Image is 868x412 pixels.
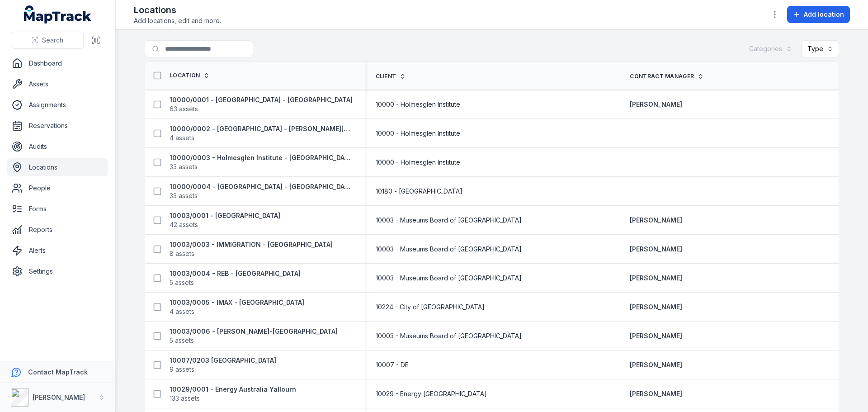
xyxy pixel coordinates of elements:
a: Location [170,72,210,79]
button: Add location [787,6,850,23]
a: [PERSON_NAME] [630,303,682,312]
a: Settings [7,262,108,280]
span: 4 assets [170,133,194,142]
a: 10000/0002 - [GEOGRAPHIC_DATA] - [PERSON_NAME][GEOGRAPHIC_DATA]4 assets [170,124,354,142]
a: Assets [7,75,108,93]
span: 4 assets [170,307,194,316]
a: Locations [7,158,108,176]
a: Contract Manager [630,73,704,80]
span: 10000 - Holmesglen Institute [376,129,460,138]
a: [PERSON_NAME] [630,389,682,398]
strong: 10000/0003 - Holmesglen Institute - [GEOGRAPHIC_DATA] [170,153,354,162]
strong: 10000/0002 - [GEOGRAPHIC_DATA] - [PERSON_NAME][GEOGRAPHIC_DATA] [170,124,354,133]
span: 33 assets [170,162,198,171]
strong: 10007/0203 [GEOGRAPHIC_DATA] [170,356,276,365]
a: [PERSON_NAME] [630,216,682,225]
span: Search [42,36,63,45]
span: 33 assets [170,191,198,200]
span: 5 assets [170,336,194,345]
span: 63 assets [170,104,198,114]
a: People [7,179,108,197]
button: Type [802,40,839,57]
strong: 10003/0001 - [GEOGRAPHIC_DATA] [170,211,280,220]
span: 9 assets [170,365,194,374]
strong: 10003/0003 - IMMIGRATION - [GEOGRAPHIC_DATA] [170,240,333,249]
span: Contract Manager [630,73,694,80]
a: 10003/0003 - IMMIGRATION - [GEOGRAPHIC_DATA]8 assets [170,240,333,258]
a: Reports [7,221,108,239]
a: [PERSON_NAME] [630,274,682,283]
a: Reservations [7,117,108,135]
a: MapTrack [24,5,92,24]
span: 10003 - Museums Board of [GEOGRAPHIC_DATA] [376,216,522,225]
a: [PERSON_NAME] [630,100,682,109]
a: 10003/0001 - [GEOGRAPHIC_DATA]42 assets [170,211,280,229]
span: 10000 - Holmesglen Institute [376,158,460,167]
a: Client [376,73,406,80]
a: 10003/0005 - IMAX - [GEOGRAPHIC_DATA]4 assets [170,298,304,316]
span: 10003 - Museums Board of [GEOGRAPHIC_DATA] [376,274,522,283]
button: Search [11,32,84,49]
span: 10224 - City of [GEOGRAPHIC_DATA] [376,303,485,312]
a: 10000/0003 - Holmesglen Institute - [GEOGRAPHIC_DATA]33 assets [170,153,354,171]
a: Assignments [7,96,108,114]
span: 10003 - Museums Board of [GEOGRAPHIC_DATA] [376,331,522,341]
span: 10029 - Energy [GEOGRAPHIC_DATA] [376,389,487,398]
strong: [PERSON_NAME] [33,393,85,401]
a: Dashboard [7,54,108,72]
span: 8 assets [170,249,194,258]
strong: 10000/0001 - [GEOGRAPHIC_DATA] - [GEOGRAPHIC_DATA] [170,95,353,104]
span: 10180 - [GEOGRAPHIC_DATA] [376,187,462,196]
a: 10000/0001 - [GEOGRAPHIC_DATA] - [GEOGRAPHIC_DATA]63 assets [170,95,353,114]
a: [PERSON_NAME] [630,360,682,369]
strong: 10003/0004 - REB - [GEOGRAPHIC_DATA] [170,269,301,278]
strong: 10029/0001 - Energy Australia Yallourn [170,385,296,394]
a: Forms [7,200,108,218]
span: Add locations, edit and more. [134,16,221,25]
a: [PERSON_NAME] [630,245,682,254]
a: 10007/0203 [GEOGRAPHIC_DATA]9 assets [170,356,276,374]
span: 10007 - DE [376,360,409,369]
strong: 10003/0005 - IMAX - [GEOGRAPHIC_DATA] [170,298,304,307]
a: Alerts [7,242,108,260]
strong: Contact MapTrack [28,368,88,376]
span: 133 assets [170,394,200,403]
span: 42 assets [170,220,198,229]
strong: 10000/0004 - [GEOGRAPHIC_DATA] - [GEOGRAPHIC_DATA] [170,182,354,191]
strong: 10003/0006 - [PERSON_NAME]-[GEOGRAPHIC_DATA] [170,327,338,336]
a: Audits [7,137,108,156]
a: 10003/0006 - [PERSON_NAME]-[GEOGRAPHIC_DATA]5 assets [170,327,338,345]
span: Client [376,73,396,80]
span: 10000 - Holmesglen Institute [376,100,460,109]
a: 10000/0004 - [GEOGRAPHIC_DATA] - [GEOGRAPHIC_DATA]33 assets [170,182,354,200]
a: [PERSON_NAME] [630,331,682,341]
a: 10029/0001 - Energy Australia Yallourn133 assets [170,385,296,403]
span: 10003 - Museums Board of [GEOGRAPHIC_DATA] [376,245,522,254]
a: 10003/0004 - REB - [GEOGRAPHIC_DATA]5 assets [170,269,301,287]
h2: Locations [134,4,221,16]
span: 5 assets [170,278,194,287]
span: Location [170,72,200,79]
span: Add location [804,10,844,19]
